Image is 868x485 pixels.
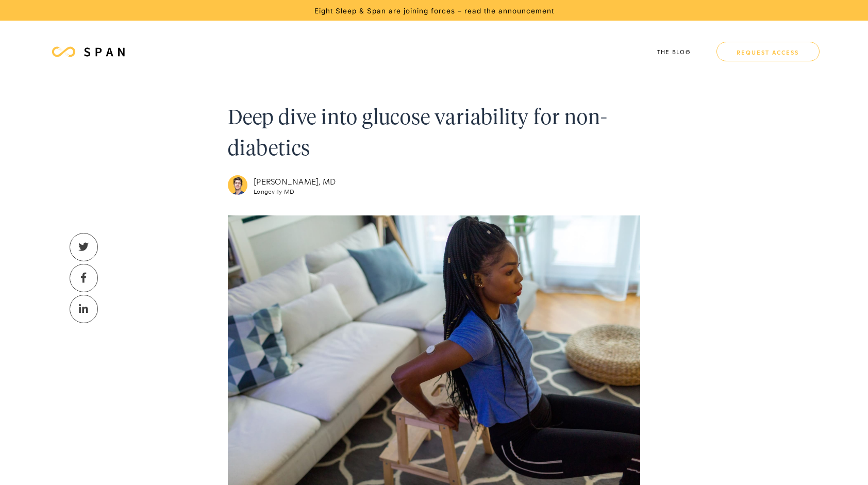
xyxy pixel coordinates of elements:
[70,295,98,323] a: 
[70,264,98,292] a: 
[228,103,640,165] h1: Deep dive into glucose variability for non-diabetics
[657,49,691,55] div: The Blog
[70,233,98,261] a: 
[314,6,554,15] a: Eight Sleep & Span are joining forces – read the announcement
[81,273,87,283] div: 
[79,304,89,314] div: 
[642,31,706,72] a: The Blog
[716,42,820,61] a: request access
[254,188,336,194] h3: Longevity MD
[254,176,336,186] h2: [PERSON_NAME], MD
[78,242,89,252] div: 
